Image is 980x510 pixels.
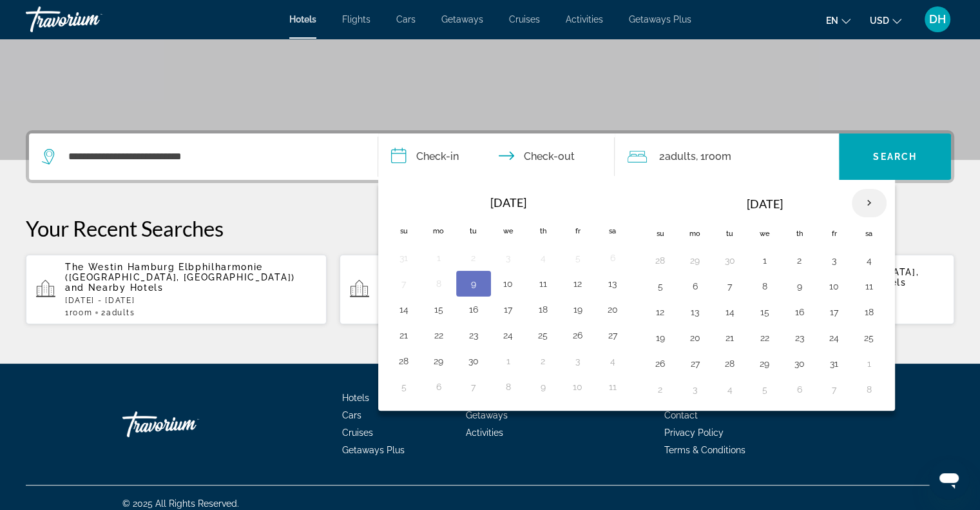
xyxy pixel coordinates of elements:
[342,393,369,403] span: Hotels
[678,188,852,219] th: [DATE]
[566,14,603,25] a: Activities
[533,300,553,319] button: Day 18
[396,14,416,25] span: Cars
[29,133,951,180] div: Search widget
[394,249,414,267] button: Day 31
[65,282,164,293] span: and Nearby Hotels
[394,352,414,370] button: Day 28
[720,329,740,347] button: Day 21
[498,300,519,319] button: Day 17
[754,380,775,398] button: Day 5
[929,13,946,26] span: DH
[720,303,740,321] button: Day 14
[685,277,706,295] button: Day 6
[824,329,845,347] button: Day 24
[568,249,588,267] button: Day 5
[602,352,623,370] button: Day 4
[808,277,907,288] span: and Nearby Hotels
[65,308,92,317] span: 1
[602,378,623,396] button: Day 11
[789,329,810,347] button: Day 23
[463,275,484,293] button: Day 9
[441,14,483,25] a: Getaways
[463,352,484,370] button: Day 30
[498,378,519,396] button: Day 8
[754,355,775,373] button: Day 29
[629,14,691,25] span: Getaways Plus
[342,427,373,438] a: Cruises
[568,326,588,344] button: Day 26
[720,277,740,295] button: Day 7
[428,378,449,396] button: Day 6
[650,380,671,398] button: Day 2
[26,3,155,36] a: Travorium
[498,352,519,370] button: Day 1
[498,326,519,344] button: Day 24
[824,277,845,295] button: Day 10
[289,14,316,25] a: Hotels
[664,410,698,420] a: Contact
[533,326,553,344] button: Day 25
[685,380,706,398] button: Day 3
[928,458,970,500] iframe: Button to launch messaging window
[394,300,414,319] button: Day 14
[789,380,810,398] button: Day 6
[463,378,484,396] button: Day 7
[498,275,519,293] button: Day 10
[428,326,449,344] button: Day 22
[342,14,370,25] a: Flights
[826,15,838,26] span: en
[65,296,316,305] p: [DATE] - [DATE]
[342,445,405,455] a: Getaways Plus
[498,249,519,267] button: Day 3
[859,251,879,270] button: Day 4
[26,215,954,241] p: Your Recent Searches
[658,148,695,166] span: 2
[466,410,508,420] span: Getaways
[463,326,484,344] button: Day 23
[378,133,615,180] button: Check in and out dates
[568,300,588,319] button: Day 19
[852,188,887,218] button: Next month
[664,150,695,162] span: Adults
[122,498,239,509] span: © 2025 All Rights Reserved.
[754,251,775,270] button: Day 1
[789,303,810,321] button: Day 16
[428,249,449,267] button: Day 1
[664,445,745,455] a: Terms & Conditions
[650,277,671,295] button: Day 5
[342,410,361,420] a: Cars
[859,355,879,373] button: Day 1
[824,303,845,321] button: Day 17
[101,308,135,317] span: 2
[685,251,706,270] button: Day 29
[70,308,93,317] span: Room
[685,355,706,373] button: Day 27
[122,405,251,444] a: Travorium
[602,249,623,267] button: Day 6
[428,275,449,293] button: Day 8
[466,427,503,438] a: Activities
[789,251,810,270] button: Day 2
[859,380,879,398] button: Day 8
[421,188,595,217] th: [DATE]
[664,427,724,438] a: Privacy Policy
[533,352,553,370] button: Day 2
[824,380,845,398] button: Day 7
[463,249,484,267] button: Day 2
[720,380,740,398] button: Day 4
[509,14,540,25] a: Cruises
[533,378,553,396] button: Day 9
[650,355,671,373] button: Day 26
[650,251,671,270] button: Day 28
[394,326,414,344] button: Day 21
